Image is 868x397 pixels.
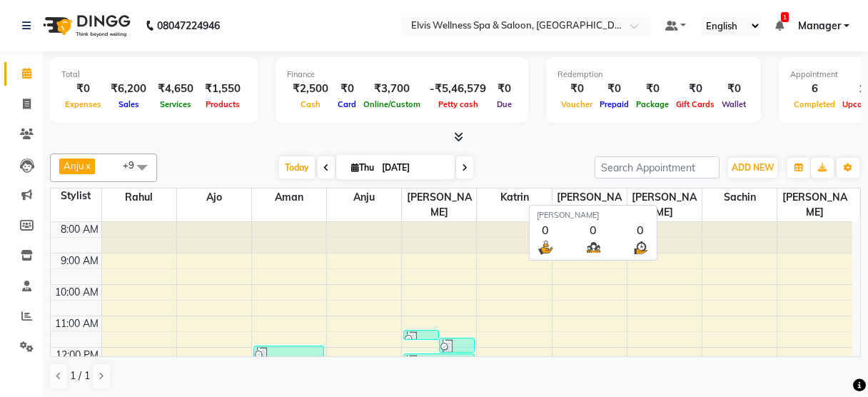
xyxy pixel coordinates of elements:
div: [PERSON_NAME], TK03, 12:15 PM-12:45 PM, Hands & Feet Men - Cut/File Polish [404,354,474,367]
div: ₹0 [632,81,672,97]
span: Expenses [61,99,105,109]
div: [PERSON_NAME], TK01, 12:00 PM-01:00 PM, Massage - Swedish Massage (60 Min) [254,346,324,375]
div: ₹0 [718,81,750,97]
span: [PERSON_NAME] [552,189,627,221]
div: ₹0 [557,81,596,97]
div: 11:00 AM [52,316,101,331]
span: Manager [798,19,841,34]
div: [PERSON_NAME], TK03, 11:45 AM-12:15 PM, Waxing - [GEOGRAPHIC_DATA] [440,338,474,352]
span: Package [632,99,672,109]
span: 1 [781,12,789,22]
button: ADD NEW [728,158,777,178]
span: ADD NEW [732,162,774,173]
div: ₹3,700 [360,81,424,97]
span: [PERSON_NAME] [627,189,702,221]
div: 0 [632,221,650,238]
span: [PERSON_NAME] [402,189,476,221]
input: Search Appointment [595,156,720,179]
div: Redemption [557,69,750,81]
span: Products [202,99,243,109]
div: [PERSON_NAME] [537,209,650,221]
div: ₹0 [672,81,718,97]
span: Gift Cards [672,99,718,109]
a: x [84,160,91,171]
span: Sachin [702,189,777,206]
div: ₹4,650 [152,81,199,97]
div: Stylist [51,189,101,203]
span: Katrin [477,189,551,206]
div: 12:00 PM [53,348,101,363]
span: Services [156,99,195,109]
div: 6 [790,81,839,97]
span: Card [334,99,360,109]
div: ₹2,500 [287,81,334,97]
span: Wallet [718,99,750,109]
span: [PERSON_NAME] [777,189,852,221]
span: Cash [297,99,324,109]
div: [PERSON_NAME], TK03, 11:30 AM-11:45 AM, Threading - Eye Brows [404,331,438,339]
span: Anju [64,160,84,171]
div: ₹0 [61,81,105,97]
span: Rahul [102,189,176,206]
span: Sales [115,99,143,109]
a: 1 [775,19,784,32]
div: 9:00 AM [58,253,101,268]
span: Aman [252,189,326,206]
div: ₹0 [596,81,632,97]
span: Thu [348,162,378,173]
span: Online/Custom [360,99,424,109]
span: Today [279,156,315,179]
div: ₹0 [492,81,517,97]
div: -₹5,46,579 [424,81,492,97]
span: Anju [327,189,401,206]
span: Prepaid [596,99,632,109]
div: 10:00 AM [52,285,101,300]
input: 2025-09-04 [378,157,449,179]
div: ₹0 [334,81,360,97]
span: Ajo [177,189,251,206]
img: logo [36,6,134,46]
div: 0 [584,221,602,238]
div: Finance [287,69,517,81]
b: 08047224946 [157,6,220,46]
div: Total [61,69,246,81]
span: Petty cash [435,99,482,109]
span: Due [493,99,515,109]
span: +9 [123,159,145,171]
span: Completed [790,99,839,109]
img: wait_time.png [632,238,650,256]
img: serve.png [537,238,555,256]
div: 0 [537,221,555,238]
div: ₹1,550 [199,81,246,97]
div: 8:00 AM [58,222,101,237]
span: 1 / 1 [70,368,90,383]
img: queue.png [584,238,602,256]
div: ₹6,200 [105,81,152,97]
span: Voucher [557,99,596,109]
